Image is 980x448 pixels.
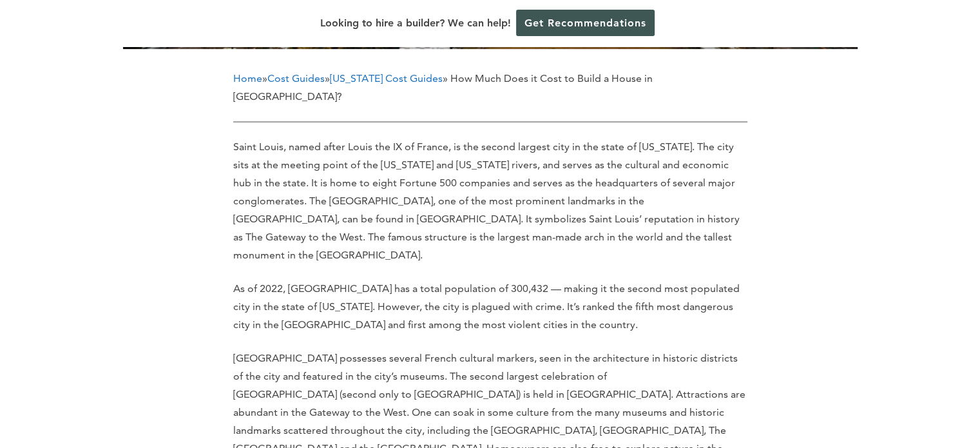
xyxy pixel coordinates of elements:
a: [US_STATE] Cost Guides [330,72,443,84]
iframe: Drift Widget Chat Controller [733,356,965,433]
p: Saint Louis, named after Louis the IX of France, is the second largest city in the state of [US_S... [233,138,747,264]
p: As of 2022, [GEOGRAPHIC_DATA] has a total population of 300,432 — making it the second most popul... [233,280,747,334]
a: Home [233,72,262,84]
a: Get Recommendations [516,10,655,36]
a: Cost Guides [267,72,325,84]
p: » » » How Much Does it Cost to Build a House in [GEOGRAPHIC_DATA]? [233,70,747,106]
